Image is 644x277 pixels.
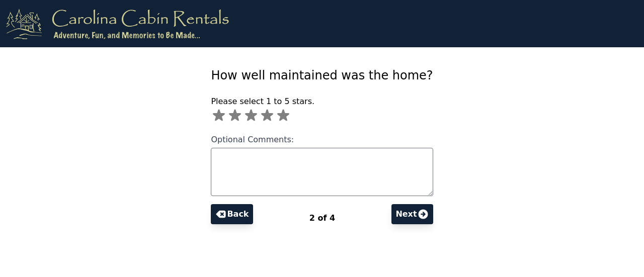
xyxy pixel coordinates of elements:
span: How well maintained was the home? [211,68,433,82]
textarea: Optional Comments: [211,148,433,196]
span: Optional Comments: [211,135,294,144]
p: Please select 1 to 5 stars. [211,96,433,108]
button: Next [391,204,433,224]
img: logo.png [6,8,229,39]
button: Back [211,204,253,224]
span: 2 of 4 [309,213,335,223]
